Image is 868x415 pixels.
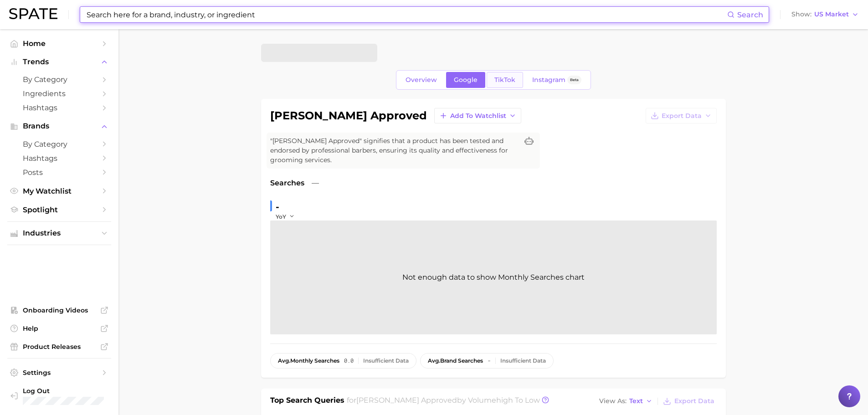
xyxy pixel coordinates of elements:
[7,366,111,379] a: Settings
[270,220,717,334] div: Not enough data to show Monthly Searches chart
[356,396,457,405] span: [PERSON_NAME] approved
[270,353,416,369] button: avg.monthly searches0.0Insufficient Data
[597,395,655,407] button: View AsText
[23,168,96,177] span: Posts
[23,103,96,112] span: Hashtags
[791,12,812,17] span: Show
[276,213,295,220] button: YoY
[7,303,111,317] a: Onboarding Videos
[7,340,111,354] a: Product Releases
[7,36,111,51] a: Home
[276,213,286,220] span: YoY
[23,154,96,163] span: Hashtags
[23,343,96,351] span: Product Releases
[789,9,861,20] button: ShowUS Market
[454,76,478,84] span: Google
[487,72,523,88] a: TikTok
[450,112,506,120] span: Add to Watchlist
[494,76,515,84] span: TikTok
[7,384,111,408] a: Log out. Currently logged in with e-mail anna.katsnelson@mane.com.
[7,165,111,179] a: Posts
[7,151,111,165] a: Hashtags
[23,89,96,98] span: Ingredients
[23,324,96,333] span: Help
[23,122,96,130] span: Brands
[599,399,627,404] span: View As
[23,306,96,314] span: Onboarding Videos
[23,205,96,214] span: Spotlight
[270,395,344,408] h1: Top Search Queries
[420,353,554,369] button: avg.brand searches-Insufficient Data
[23,369,96,377] span: Settings
[23,229,96,237] span: Industries
[278,358,339,364] span: monthly searches
[629,399,643,404] span: Text
[674,397,714,405] span: Export Data
[7,72,111,87] a: by Category
[23,387,116,395] span: Log Out
[7,55,111,69] button: Trends
[23,39,96,48] span: Home
[7,226,111,240] button: Industries
[270,178,304,189] span: Searches
[570,76,579,84] span: Beta
[646,108,717,123] button: Export Data
[524,72,589,88] a: InstagramBeta
[532,76,565,84] span: Instagram
[406,76,437,84] span: Overview
[23,58,96,66] span: Trends
[270,110,427,121] h1: [PERSON_NAME] approved
[7,87,111,101] a: Ingredients
[9,8,57,19] img: SPATE
[428,357,440,364] abbr: average
[814,12,849,17] span: US Market
[278,357,290,364] abbr: average
[276,200,301,214] div: -
[7,322,111,335] a: Help
[737,10,763,19] span: Search
[428,358,483,364] span: brand searches
[488,358,491,364] span: -
[434,108,521,123] button: Add to Watchlist
[23,140,96,149] span: by Category
[662,112,702,120] span: Export Data
[446,72,485,88] a: Google
[86,7,727,22] input: Search here for a brand, industry, or ingredient
[7,184,111,198] a: My Watchlist
[312,178,319,189] span: —
[363,358,409,364] div: Insufficient Data
[500,358,546,364] div: Insufficient Data
[7,203,111,217] a: Spotlight
[23,187,96,195] span: My Watchlist
[7,119,111,133] button: Brands
[496,396,540,405] span: high to low
[661,395,716,408] button: Export Data
[344,358,354,364] span: 0.0
[347,395,540,408] h2: for by Volume
[398,72,445,88] a: Overview
[270,136,518,165] span: "[PERSON_NAME] Approved" signifies that a product has been tested and endorsed by professional ba...
[23,75,96,84] span: by Category
[7,101,111,115] a: Hashtags
[7,137,111,151] a: by Category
